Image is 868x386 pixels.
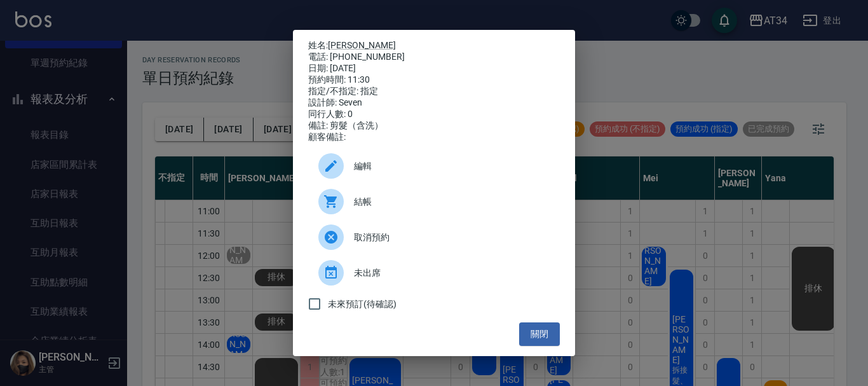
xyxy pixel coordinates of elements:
[354,231,550,244] span: 取消預約
[308,63,560,74] div: 日期: [DATE]
[308,97,560,109] div: 設計師: Seven
[328,40,396,50] a: [PERSON_NAME]
[308,86,560,97] div: 指定/不指定: 指定
[354,160,550,173] span: 編輯
[519,322,560,346] button: 關閉
[308,74,560,86] div: 預約時間: 11:30
[308,219,560,255] div: 取消預約
[354,195,550,209] span: 結帳
[308,132,560,143] div: 顧客備註:
[328,298,397,311] span: 未來預訂(待確認)
[308,148,560,184] div: 編輯
[308,255,560,291] div: 未出席
[354,266,550,280] span: 未出席
[308,184,560,219] a: 結帳
[308,52,560,63] div: 電話: [PHONE_NUMBER]
[308,120,560,132] div: 備註: 剪髮（含洗）
[308,40,560,52] p: 姓名:
[308,109,560,120] div: 同行人數: 0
